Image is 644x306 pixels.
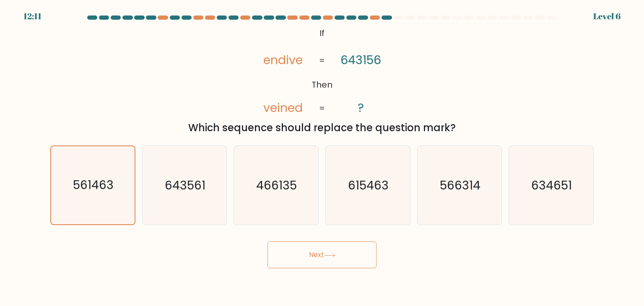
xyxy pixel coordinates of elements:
[267,241,377,268] button: Next
[247,25,397,117] svg: @import url('[URL][DOMAIN_NAME]);
[340,52,381,68] tspan: 643156
[312,79,332,91] tspan: Then
[55,120,589,135] div: Which sequence should replace the question mark?
[264,99,303,116] tspan: veined
[257,177,297,194] text: 466135
[73,177,114,194] text: 561463
[319,27,325,39] tspan: If
[23,10,42,23] div: 12:11
[593,10,621,23] div: Level 6
[319,102,325,114] tspan: =
[358,99,364,116] tspan: ?
[319,54,325,66] tspan: =
[165,177,205,194] text: 643561
[532,177,572,194] text: 634651
[440,177,480,194] text: 566314
[348,177,389,194] text: 615463
[264,52,303,68] tspan: endive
